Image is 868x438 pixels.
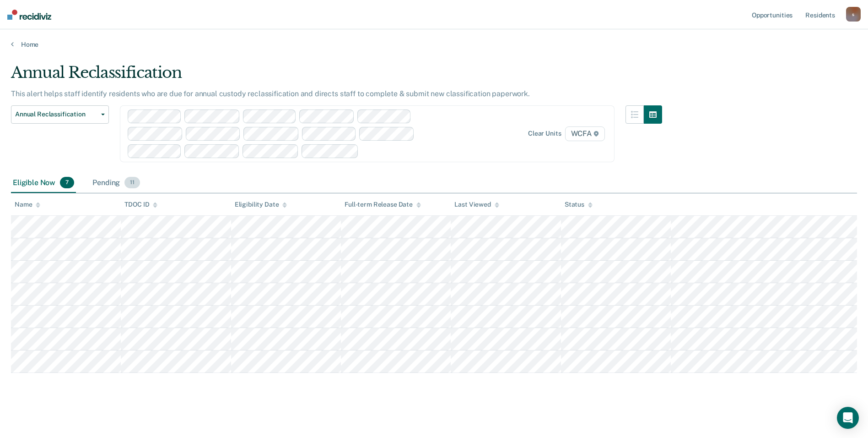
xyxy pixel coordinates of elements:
[91,173,142,193] div: Pending11
[235,201,287,208] div: Eligibility Date
[565,126,605,141] span: WCFA
[11,40,857,49] a: Home
[565,201,593,208] div: Status
[11,105,109,124] button: Annual Reclassification
[15,201,40,208] div: Name
[11,173,76,193] div: Eligible Now7
[837,407,859,429] div: Open Intercom Messenger
[345,201,421,208] div: Full-term Release Date
[11,63,662,89] div: Annual Reclassification
[124,201,157,208] div: TDOC ID
[15,110,97,118] span: Annual Reclassification
[454,201,499,208] div: Last Viewed
[124,177,140,189] span: 11
[846,7,861,22] button: s
[11,89,530,98] p: This alert helps staff identify residents who are due for annual custody reclassification and dir...
[60,177,74,189] span: 7
[528,130,561,137] div: Clear units
[7,10,51,20] img: Recidiviz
